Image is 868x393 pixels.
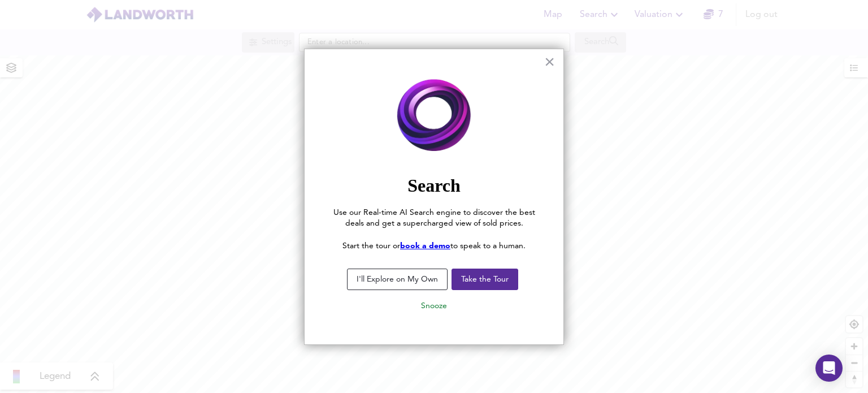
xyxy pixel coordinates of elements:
[342,242,400,250] span: Start the tour or
[327,175,541,196] h2: Search
[452,269,518,290] button: Take the Tour
[347,269,448,290] button: I'll Explore on My Own
[400,242,450,250] a: book a demo
[412,296,456,316] button: Snooze
[327,208,541,230] p: Use our Real-time AI Search engine to discover the best deals and get a supercharged view of sold...
[327,72,541,161] img: Employee Photo
[815,355,843,382] div: Open Intercom Messenger
[544,53,555,71] button: Close
[450,242,526,250] span: to speak to a human.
